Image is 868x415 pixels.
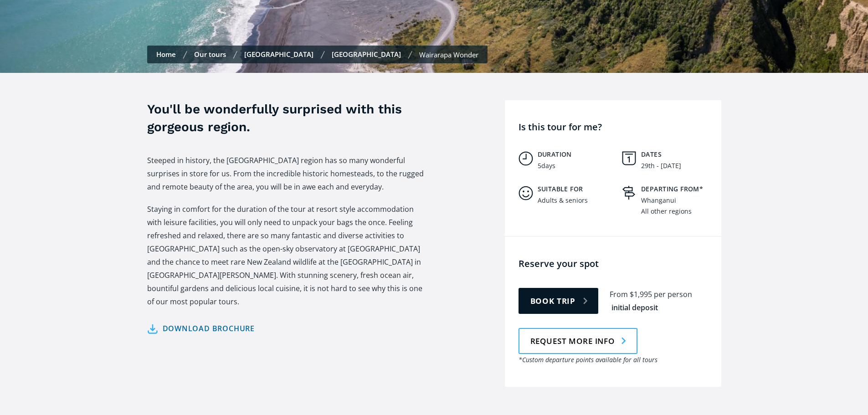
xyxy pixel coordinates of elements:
[332,50,401,59] a: [GEOGRAPHIC_DATA]
[538,150,613,159] h5: Duration
[194,50,226,59] a: Our tours
[541,162,555,170] div: days
[611,302,658,313] div: initial deposit
[147,46,488,63] nav: Breadcrumbs
[519,288,599,314] a: Book trip
[147,154,430,194] p: Steeped in history, the [GEOGRAPHIC_DATA] region has so many wonderful surprises in store for us....
[654,289,692,300] div: per person
[538,162,541,170] div: 5
[630,289,652,300] div: $1,995
[519,355,657,364] em: *Custom departure points available for all tours
[641,185,717,193] h5: Departing from*
[147,203,430,308] p: Staying in comfort for the duration of the tour at resort style accommodation with leisure facili...
[641,197,676,205] div: Whanganui
[147,322,255,335] a: Download brochure
[244,50,313,59] a: [GEOGRAPHIC_DATA]
[641,208,692,215] div: All other regions
[147,100,430,136] h3: You'll be wonderfully surprised with this gorgeous region.
[538,185,613,193] h5: Suitable for
[419,50,478,59] div: Wairarapa Wonder
[641,150,717,159] h5: Dates
[519,257,717,270] h4: Reserve your spot
[519,121,717,133] h4: Is this tour for me?
[519,328,637,354] a: Request more info
[610,289,628,300] div: From
[538,197,588,205] div: Adults & seniors
[641,162,681,170] div: 29th - [DATE]
[156,50,176,59] a: Home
